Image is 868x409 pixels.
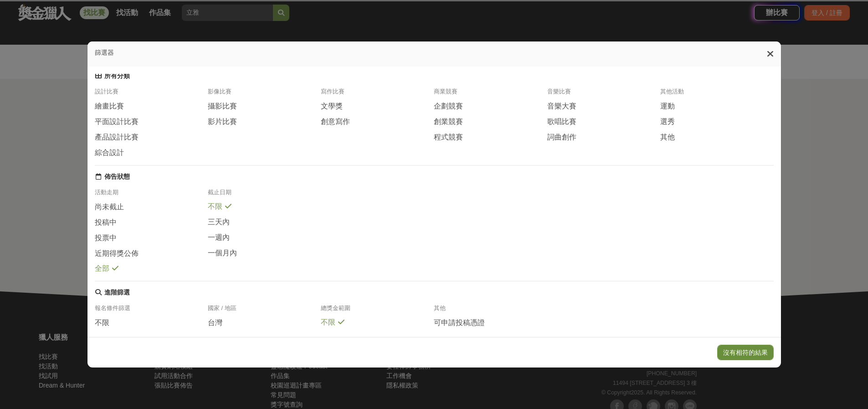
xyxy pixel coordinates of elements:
[208,88,321,101] div: 影像比賽
[547,133,576,142] span: 詞曲創作
[95,133,139,142] span: 產品設計比賽
[434,304,547,318] div: 其他
[95,148,124,158] span: 綜合設計
[660,133,675,142] span: 其他
[547,117,576,127] span: 歌唱比賽
[95,102,124,111] span: 繪畫比賽
[208,304,321,318] div: 國家 / 地區
[95,117,139,127] span: 平面設計比賽
[95,304,208,318] div: 報名條件篩選
[660,102,675,111] span: 運動
[95,202,124,212] span: 尚未截止
[104,289,130,297] div: 進階篩選
[547,88,660,101] div: 音樂比賽
[321,88,434,101] div: 寫作比賽
[95,249,139,259] span: 近期得獎公佈
[208,233,230,243] span: 一週內
[104,72,130,80] div: 所有分類
[321,102,343,111] span: 文學獎
[95,218,117,228] span: 投稿中
[434,102,463,111] span: 企劃競賽
[434,117,463,127] span: 創業競賽
[95,188,208,202] div: 活動走期
[321,304,434,318] div: 總獎金範圍
[208,217,230,227] span: 三天內
[660,117,675,127] span: 選秀
[434,133,463,142] span: 程式競賽
[208,102,237,111] span: 攝影比賽
[208,249,237,258] span: 一個月內
[95,233,117,243] span: 投票中
[95,88,208,101] div: 設計比賽
[321,117,350,127] span: 創意寫作
[660,88,773,101] div: 其他活動
[208,117,237,127] span: 影片比賽
[95,264,109,274] span: 全部
[434,88,547,101] div: 商業競賽
[208,188,321,202] div: 截止日期
[104,173,130,181] div: 佈告狀態
[547,102,576,111] span: 音樂大賽
[95,49,114,56] span: 篩選器
[208,202,222,212] span: 不限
